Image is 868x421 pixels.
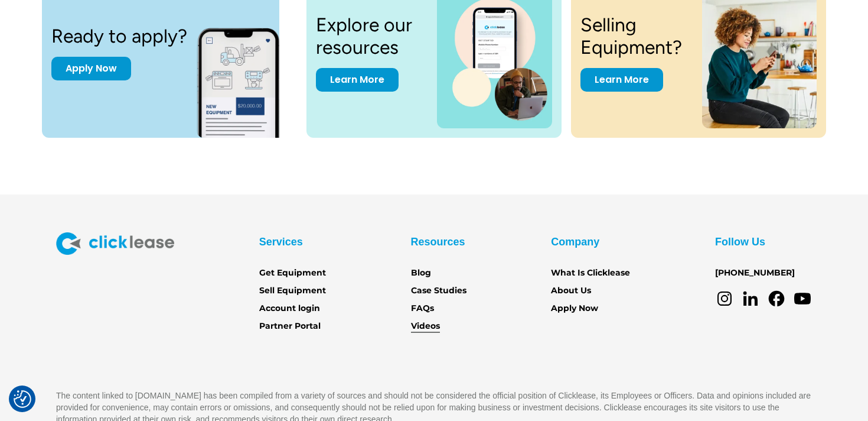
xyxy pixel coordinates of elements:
div: Follow Us [715,232,765,251]
div: Resources [411,232,465,251]
a: Account login [259,302,320,315]
div: Services [259,232,303,251]
a: Apply Now [51,57,131,80]
a: Videos [411,320,440,333]
img: Clicklease logo [56,232,174,255]
a: Sell Equipment [259,284,326,297]
a: About Us [551,284,591,297]
a: FAQs [411,302,434,315]
a: Apply Now [551,302,598,315]
h3: Explore our resources [316,14,423,59]
button: Consent Preferences [14,390,31,408]
img: New equipment quote on the screen of a smart phone [197,15,301,138]
div: Company [551,232,599,251]
img: Revisit consent button [14,390,31,408]
a: Blog [411,267,431,280]
a: Get Equipment [259,267,326,280]
a: Learn More [316,68,399,92]
h3: Selling Equipment? [580,14,688,59]
a: Learn More [580,68,663,92]
a: What Is Clicklease [551,267,630,280]
h3: Ready to apply? [51,25,187,47]
a: [PHONE_NUMBER] [715,267,795,280]
a: Case Studies [411,284,466,297]
a: Partner Portal [259,320,321,333]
